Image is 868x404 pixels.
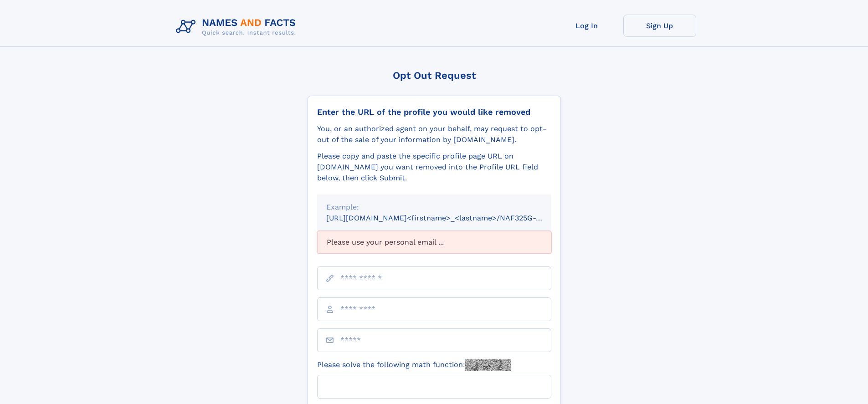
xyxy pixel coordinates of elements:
a: Sign Up [623,15,696,37]
div: Enter the URL of the profile you would like removed [317,107,551,117]
div: Please use your personal email ... [317,231,551,254]
a: Log In [550,15,623,37]
label: Please solve the following math function: [317,359,511,371]
small: [URL][DOMAIN_NAME]<firstname>_<lastname>/NAF325G-xxxxxxxx [326,214,569,222]
div: You, or an authorized agent on your behalf, may request to opt-out of the sale of your informatio... [317,123,551,145]
div: Please copy and paste the specific profile page URL on [DOMAIN_NAME] you want removed into the Pr... [317,151,551,184]
div: Opt Out Request [308,70,561,81]
div: Example: [326,202,542,213]
img: Logo Names and Facts [172,15,303,39]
